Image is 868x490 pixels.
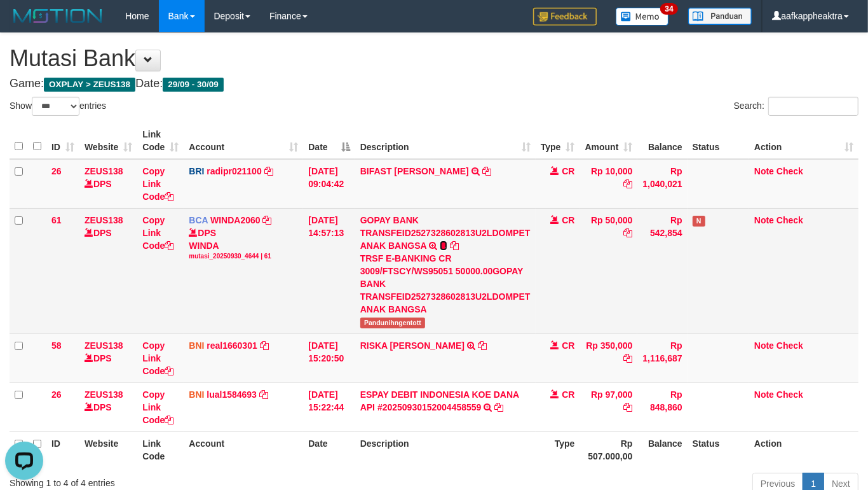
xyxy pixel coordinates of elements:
td: Rp 97,000 [580,382,638,431]
span: 26 [51,389,62,400]
th: Action [749,431,858,468]
th: Account: activate to sort column ascending [184,123,303,159]
label: Show entries [10,97,106,116]
a: Note [754,215,774,225]
a: Copy ESPAY DEBIT INDONESIA KOE DANA API #20250930152004458559 to clipboard [494,402,503,412]
td: DPS [79,382,137,431]
a: Note [754,389,774,400]
th: Website: activate to sort column ascending [79,123,137,159]
td: Rp 10,000 [580,159,638,209]
a: Copy Rp 97,000 to clipboard [623,402,632,412]
th: Amount: activate to sort column ascending [580,123,638,159]
td: Rp 50,000 [580,208,638,333]
span: CR [562,215,574,225]
a: ZEUS138 [85,340,123,351]
th: Date: activate to sort column descending [303,123,355,159]
a: Copy Rp 350,000 to clipboard [623,353,632,363]
a: ZEUS138 [85,389,123,400]
th: Description: activate to sort column ascending [355,123,536,159]
a: GOPAY BANK TRANSFEID2527328602813U2LDOMPET ANAK BANGSA [360,215,531,251]
span: CR [562,166,574,176]
a: Copy radipr021100 to clipboard [264,166,273,176]
td: Rp 848,860 [637,382,687,431]
a: Copy Link Code [142,215,173,251]
th: Status [688,123,749,159]
td: DPS [79,208,137,333]
th: Account [184,431,303,468]
a: ESPAY DEBIT INDONESIA KOE DANA API #20250930152004458559 [360,389,519,412]
span: Has Note [693,216,705,227]
span: 29/09 - 30/09 [163,78,224,92]
div: DPS WINDA [189,227,298,261]
a: RISKA [PERSON_NAME] [360,340,465,351]
input: Search: [768,97,858,116]
a: Copy Link Code [142,340,173,376]
td: [DATE] 15:22:44 [303,382,355,431]
th: Balance [637,123,687,159]
span: Pandunihngentott [360,318,425,328]
th: Rp 507.000,00 [580,431,638,468]
td: Rp 350,000 [580,333,638,382]
th: Type: activate to sort column ascending [536,123,580,159]
th: Website [79,431,137,468]
a: Copy Link Code [142,166,173,202]
th: Balance [637,431,687,468]
a: radipr021100 [207,166,261,176]
th: Action: activate to sort column ascending [749,123,858,159]
td: Rp 1,116,687 [637,333,687,382]
a: Check [776,166,803,176]
span: 34 [660,3,677,15]
td: DPS [79,333,137,382]
a: lual1584693 [207,389,257,400]
a: BIFAST [PERSON_NAME] [360,166,469,176]
a: Copy lual1584693 to clipboard [259,389,268,400]
td: Rp 542,854 [637,208,687,333]
a: Copy GOPAY BANK TRANSFEID2527328602813U2LDOMPET ANAK BANGSA to clipboard [450,241,459,251]
a: WINDA2060 [210,215,261,225]
th: Type [536,431,580,468]
th: Date [303,431,355,468]
span: 26 [51,166,62,176]
a: Check [776,215,803,225]
h4: Game: Date: [10,78,858,90]
th: Description [355,431,536,468]
a: Check [776,340,803,351]
th: Link Code: activate to sort column ascending [137,123,184,159]
a: Copy BIFAST ERIKA S PAUN to clipboard [482,166,491,176]
th: ID [46,431,79,468]
a: Copy real1660301 to clipboard [260,340,269,351]
button: Open LiveChat chat widget [5,5,43,43]
td: DPS [79,159,137,209]
select: Showentries [32,97,79,116]
span: BRI [189,166,204,176]
h1: Mutasi Bank [10,46,858,71]
th: ID: activate to sort column ascending [46,123,79,159]
td: Rp 1,040,021 [637,159,687,209]
div: TRSF E-BANKING CR 3009/FTSCY/WS95051 50000.00GOPAY BANK TRANSFEID2527328602813U2LDOMPET ANAK BANGSA [360,252,531,316]
img: Feedback.jpg [533,8,597,25]
a: Copy Rp 50,000 to clipboard [623,228,632,238]
span: BNI [189,340,204,351]
img: Button%20Memo.svg [616,8,669,25]
span: 61 [51,215,62,225]
span: 58 [51,340,62,351]
span: BNI [189,389,204,400]
a: Copy RISKA DIANA SARI to clipboard [478,340,487,351]
a: Check [776,389,803,400]
div: Showing 1 to 4 of 4 entries [10,472,352,489]
img: MOTION_logo.png [10,6,106,25]
span: BCA [189,215,208,225]
a: Copy WINDA2060 to clipboard [263,215,272,225]
th: Link Code [137,431,184,468]
td: [DATE] 15:20:50 [303,333,355,382]
a: ZEUS138 [85,215,123,225]
a: ZEUS138 [85,166,123,176]
span: CR [562,340,574,351]
a: Copy Rp 10,000 to clipboard [623,179,632,189]
span: CR [562,389,574,400]
img: panduan.png [688,8,752,25]
td: [DATE] 09:04:42 [303,159,355,209]
td: [DATE] 14:57:13 [303,208,355,333]
th: Status [688,431,749,468]
div: mutasi_20250930_4644 | 61 [189,252,298,261]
